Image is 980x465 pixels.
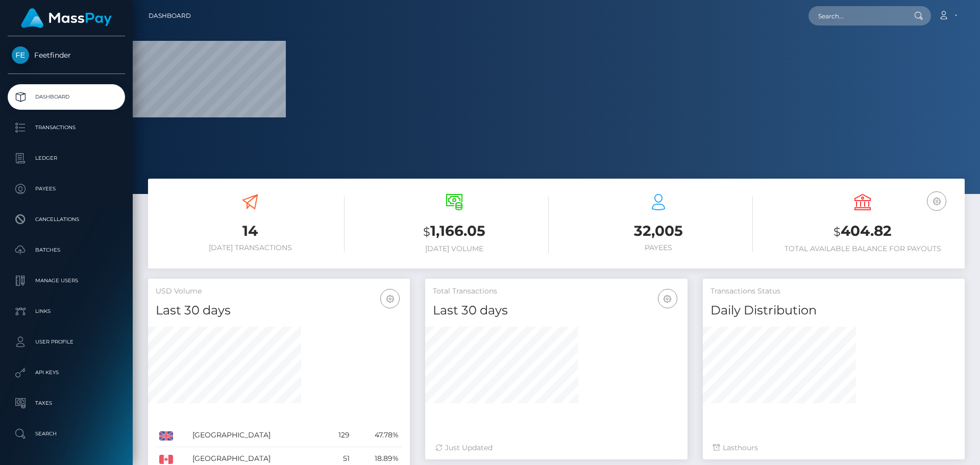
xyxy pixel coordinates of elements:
p: Cancellations [12,212,121,227]
p: Manage Users [12,273,121,288]
span: Feetfinder [8,51,125,60]
h4: Last 30 days [156,302,402,320]
div: Last hours [713,443,954,453]
h6: Total Available Balance for Payouts [768,244,957,253]
h6: Payees [564,243,753,252]
td: [GEOGRAPHIC_DATA] [189,424,324,447]
small: $ [834,225,841,239]
p: Taxes [12,396,121,411]
h3: 14 [156,221,345,241]
p: Search [12,426,121,442]
a: Search [8,421,125,447]
td: 129 [324,424,353,447]
p: Ledger [12,151,121,166]
p: User Profile [12,334,121,350]
h5: USD Volume [156,286,402,297]
img: Feetfinder [12,46,29,64]
img: MassPay Logo [21,8,112,28]
img: CA.png [159,455,173,464]
h5: Total Transactions [433,286,679,297]
p: API Keys [12,365,121,380]
a: Links [8,299,125,324]
small: $ [423,225,430,239]
h3: 404.82 [768,221,957,242]
a: User Profile [8,329,125,355]
a: Dashboard [8,84,125,110]
a: Transactions [8,115,125,140]
h4: Last 30 days [433,302,679,320]
a: Taxes [8,390,125,416]
input: Search... [808,6,904,26]
a: Dashboard [149,5,191,27]
a: Ledger [8,145,125,171]
img: GB.png [159,431,173,440]
p: Batches [12,242,121,258]
a: Payees [8,176,125,202]
a: Cancellations [8,207,125,232]
div: Just Updated [435,443,677,453]
p: Dashboard [12,89,121,105]
p: Links [12,304,121,319]
a: Manage Users [8,268,125,293]
p: Payees [12,181,121,197]
h5: Transactions Status [710,286,957,297]
h6: [DATE] Volume [360,244,549,253]
h3: 32,005 [564,221,753,241]
a: Batches [8,237,125,263]
h4: Daily Distribution [710,302,957,320]
td: 47.78% [353,424,403,447]
h6: [DATE] Transactions [156,243,345,252]
h3: 1,166.05 [360,221,549,242]
a: API Keys [8,360,125,385]
p: Transactions [12,120,121,135]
